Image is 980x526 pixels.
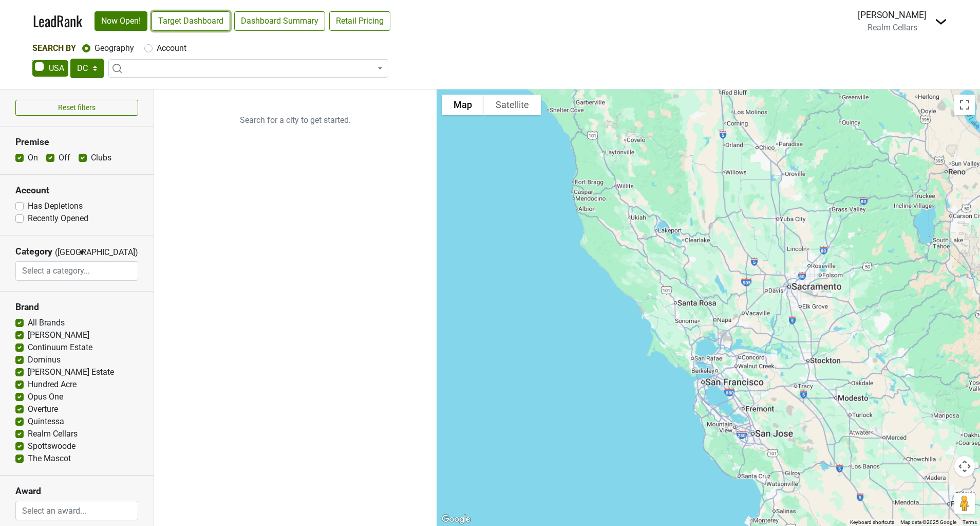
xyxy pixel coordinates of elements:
[95,11,147,31] a: Now Open!
[28,341,92,354] label: Continuum Estate
[439,513,473,526] img: Google
[33,10,82,32] a: LeadRank
[78,248,86,257] span: ▼
[28,354,61,366] label: Dominus
[15,100,138,116] button: Reset filters
[900,519,956,525] span: Map data ©2025 Google
[329,11,390,31] a: Retail Pricing
[28,152,38,164] label: On
[95,42,134,55] label: Geography
[935,15,947,28] img: Dropdown Menu
[963,519,977,525] a: Terms
[28,452,71,465] label: The Mascot
[28,378,77,391] label: Hundred Acre
[152,11,230,31] a: Target Dashboard
[442,95,484,115] button: Show street map
[16,501,137,520] input: Select an award...
[28,212,88,225] label: Recently Opened
[858,8,927,22] div: [PERSON_NAME]
[954,493,975,514] button: Drag Pegman onto the map to open Street View
[15,185,138,196] h3: Account
[154,89,437,151] p: Search for a city to get started.
[954,95,975,115] button: Toggle fullscreen view
[28,440,76,452] label: Spottswoode
[28,391,63,403] label: Opus One
[28,428,78,440] label: Realm Cellars
[59,152,70,164] label: Off
[15,486,138,497] h3: Award
[28,415,64,428] label: Quintessa
[439,513,473,526] a: Open this area in Google Maps (opens a new window)
[28,366,114,378] label: [PERSON_NAME] Estate
[16,261,137,281] input: Select a category...
[15,302,138,313] h3: Brand
[32,43,76,53] span: Search By
[28,329,89,341] label: [PERSON_NAME]
[91,152,111,164] label: Clubs
[28,403,58,415] label: Overture
[954,456,975,477] button: Map camera controls
[157,42,186,55] label: Account
[28,317,65,329] label: All Brands
[28,200,83,212] label: Has Depletions
[15,246,52,257] h3: Category
[234,11,325,31] a: Dashboard Summary
[55,246,76,261] span: ([GEOGRAPHIC_DATA])
[850,519,894,526] button: Keyboard shortcuts
[868,23,917,32] span: Realm Cellars
[484,95,541,115] button: Show satellite imagery
[15,137,138,148] h3: Premise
